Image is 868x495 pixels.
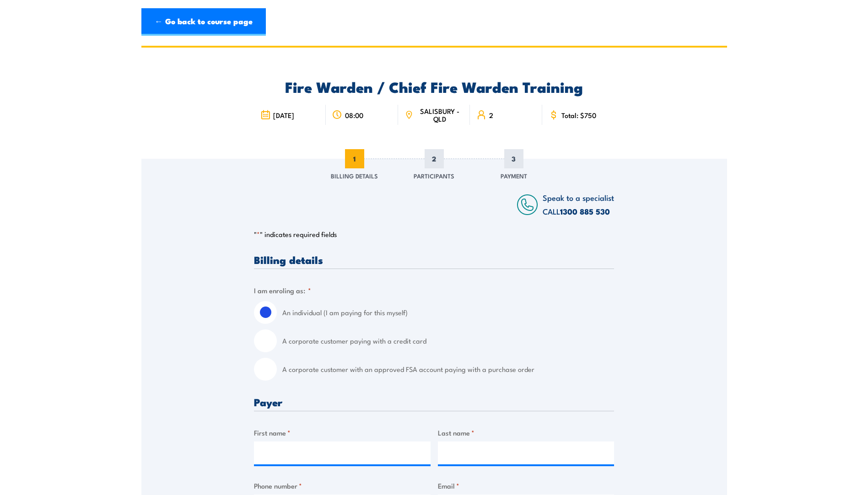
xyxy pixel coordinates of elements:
span: Participants [414,171,454,180]
span: Total: $750 [561,111,596,119]
span: Payment [501,171,527,180]
label: A corporate customer paying with a credit card [282,329,614,352]
span: [DATE] [273,111,294,119]
p: " " indicates required fields [254,230,614,239]
legend: I am enroling as: [254,285,311,296]
label: A corporate customer with an approved FSA account paying with a purchase order [282,358,614,381]
span: 1 [345,149,364,168]
h3: Billing details [254,254,614,265]
h3: Payer [254,397,614,407]
a: ← Go back to course page [141,8,266,36]
label: An individual (I am paying for this myself) [282,301,614,324]
span: Speak to a specialist CALL [543,192,614,217]
span: 2 [489,111,493,119]
label: First name [254,427,431,438]
a: 1300 885 530 [560,205,610,217]
label: Phone number [254,480,431,491]
span: 3 [504,149,523,168]
label: Email [438,480,615,491]
h2: Fire Warden / Chief Fire Warden Training [254,80,614,93]
span: 2 [425,149,444,168]
span: 08:00 [345,111,363,119]
span: Billing Details [331,171,378,180]
label: Last name [438,427,615,438]
span: SALISBURY - QLD [416,107,464,123]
